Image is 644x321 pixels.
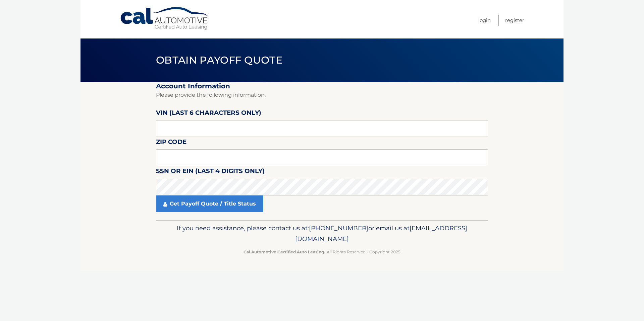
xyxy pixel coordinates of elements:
label: SSN or EIN (last 4 digits only) [156,166,265,178]
p: - All Rights Reserved - Copyright 2025 [160,248,484,255]
p: Please provide the following information. [156,90,488,100]
label: VIN (last 6 characters only) [156,108,261,120]
p: If you need assistance, please contact us at: or email us at [160,223,484,244]
a: Register [505,15,524,26]
a: Get Payoff Quote / Title Status [156,195,263,212]
h2: Account Information [156,82,488,90]
span: [PHONE_NUMBER] [309,224,368,232]
a: Cal Automotive [120,7,210,30]
span: Obtain Payoff Quote [156,54,282,66]
label: Zip Code [156,137,186,149]
strong: Cal Automotive Certified Auto Leasing [244,249,324,254]
a: Login [478,15,491,26]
